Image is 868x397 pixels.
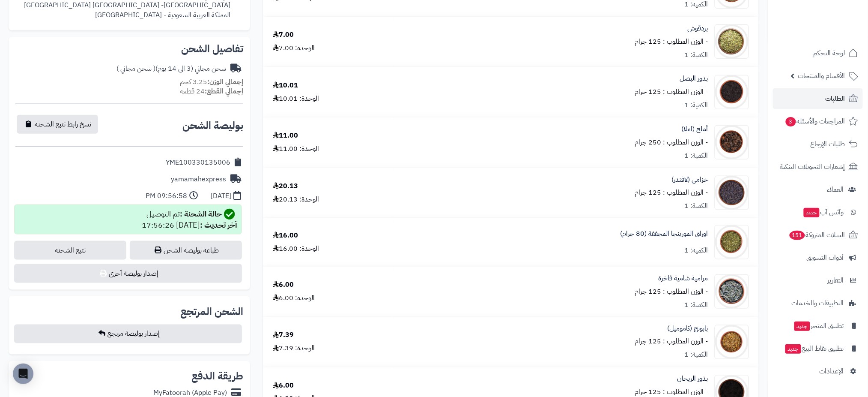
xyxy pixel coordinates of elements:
[682,124,708,134] a: أملج (املا)
[773,156,863,177] a: إشعارات التحويلات البنكية
[35,119,91,129] span: نسخ رابط تتبع الشحنة
[273,344,315,354] div: الوحدة: 7.39
[792,297,844,309] span: التطبيقات والخدمات
[273,331,294,340] div: 7.39
[810,20,860,38] img: logo-2.png
[715,75,749,109] img: 1677335760-Onion%20Seeds-90x90.jpg
[715,176,749,210] img: 1639830222-Lavender-90x90.jpg
[273,94,319,104] div: الوحدة: 10.01
[773,293,863,313] a: التطبيقات والخدمات
[820,365,844,377] span: الإعدادات
[827,183,844,195] span: العملاء
[273,43,315,53] div: الوحدة: 7.00
[793,320,844,332] span: تطبيق المتجر
[273,30,294,40] div: 7.00
[715,125,749,159] img: 1633580797-Phyllanthus-90x90.jpg
[780,161,845,173] span: إشعارات التحويلات البنكية
[814,47,845,59] span: لوحة التحكم
[205,86,243,96] strong: إجمالي القطع:
[273,381,294,391] div: 6.00
[273,280,294,290] div: 6.00
[273,131,298,141] div: 11.00
[785,115,845,127] span: المراجعات والأسئلة
[826,93,845,105] span: الطلبات
[803,206,844,218] span: وآتس آب
[14,325,242,343] button: إصدار بوليصة مرتجع
[116,63,155,74] span: ( شحن مجاني )
[811,138,845,150] span: طلبات الإرجاع
[180,77,243,87] small: 3.25 كجم
[773,316,863,336] a: تطبيق المتجرجديد
[773,225,863,245] a: السلات المتروكة151
[773,111,863,132] a: المراجعات والأسئلة3
[680,74,708,84] a: بذور البصل
[116,64,226,74] div: شحن مجاني (3 الى 14 يوم)
[273,144,319,154] div: الوحدة: 11.00
[685,246,708,256] div: الكمية: 1
[786,117,796,127] span: 3
[273,81,298,90] div: 10.01
[685,100,708,110] div: الكمية: 1
[207,77,243,87] strong: إجمالي الوزن:
[200,219,237,231] strong: آخر تحديث :
[13,364,33,384] div: Open Intercom Messenger
[635,286,708,297] small: - الوزن المطلوب : 125 جرام
[182,120,243,131] h2: بوليصة الشحن
[146,191,187,201] div: 09:56:58 PM
[14,241,126,260] a: تتبع الشحنة
[789,229,845,241] span: السلات المتروكة
[685,50,708,60] div: الكمية: 1
[273,195,319,205] div: الوحدة: 20.13
[773,361,863,382] a: الإعدادات
[785,344,801,354] span: جديد
[688,24,708,33] a: بردقوش
[180,208,222,220] strong: حالة الشحنة :
[635,36,708,47] small: - الوزن المطلوب : 125 جرام
[828,274,844,286] span: التقارير
[685,300,708,310] div: الكمية: 1
[273,231,298,241] div: 16.00
[773,247,863,268] a: أدوات التسويق
[715,325,749,359] img: 1633578113-Chamomile-90x90.jpg
[715,24,749,59] img: 1628195064-Marjoram-90x90.jpg
[273,181,298,191] div: 20.13
[773,43,863,63] a: لوحة التحكم
[773,202,863,223] a: وآتس آبجديد
[677,374,708,384] a: بذور الريحان
[15,44,243,54] h2: تفاصيل الشحن
[773,338,863,359] a: تطبيق نقاط البيعجديد
[635,137,708,147] small: - الوزن المطلوب : 250 جرام
[273,293,315,303] div: الوحدة: 6.00
[620,229,708,239] a: اوراق المورينجا المجففة (80 جرام)
[773,134,863,154] a: طلبات الإرجاع
[211,191,231,201] div: [DATE]
[191,371,243,382] h2: طريقة الدفع
[715,274,749,309] img: 1728019116-Sage%202-90x90.jpg
[773,179,863,200] a: العملاء
[672,175,708,185] a: خزامى (لافندر)
[798,70,845,82] span: الأقسام والمنتجات
[804,208,820,217] span: جديد
[784,343,844,355] span: تطبيق نقاط البيع
[17,115,98,134] button: نسخ رابط تتبع الشحنة
[635,187,708,198] small: - الوزن المطلوب : 125 جرام
[273,244,319,254] div: الوحدة: 16.00
[142,208,237,231] div: تم التوصيل [DATE] 17:56:26
[180,86,243,96] small: 24 قطعة
[635,87,708,97] small: - الوزن المطلوب : 125 جرام
[685,201,708,211] div: الكمية: 1
[807,252,844,264] span: أدوات التسويق
[685,151,708,161] div: الكمية: 1
[685,350,708,360] div: الكمية: 1
[130,241,242,260] a: طباعة بوليصة الشحن
[790,231,805,241] span: 151
[773,88,863,109] a: الطلبات
[668,324,708,334] a: بابونج (كاموميل)
[773,270,863,291] a: التقارير
[14,264,242,283] button: إصدار بوليصة أخرى
[171,174,226,184] div: yamamahexpress
[180,307,243,317] h2: الشحن المرتجع
[166,158,230,168] div: YME100330135006
[659,274,708,283] a: مرامية شامية فاخرة
[715,225,749,259] img: 1633578113-Moringa-90x90.jpg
